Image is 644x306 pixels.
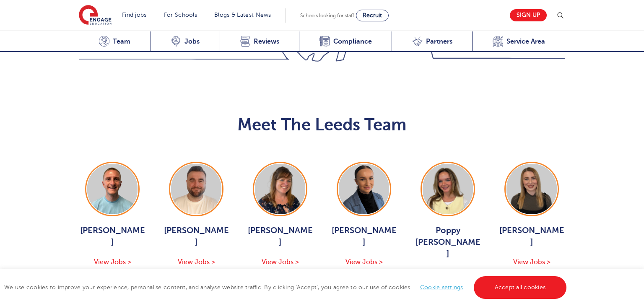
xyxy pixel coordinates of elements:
[178,258,215,266] span: View Jobs >
[414,225,481,260] span: Poppy [PERSON_NAME]
[79,162,146,267] a: [PERSON_NAME] View Jobs >
[94,258,131,266] span: View Jobs >
[151,31,220,52] a: Jobs
[79,115,565,135] h2: Meet The Leeds Team
[414,162,481,279] a: Poppy [PERSON_NAME] View Jobs >
[247,162,314,267] a: [PERSON_NAME] View Jobs >
[426,37,452,46] span: Partners
[498,225,565,248] span: [PERSON_NAME]
[300,13,354,18] span: Schools looking for staff
[247,225,314,248] span: [PERSON_NAME]
[220,31,299,52] a: Reviews
[79,31,151,52] a: Team
[4,284,569,290] span: We use cookies to improve your experience, personalise content, and analyse website traffic. By c...
[472,31,565,52] a: Service Area
[392,31,472,52] a: Partners
[79,5,112,26] img: Engage Education
[498,162,565,267] a: [PERSON_NAME] View Jobs >
[506,37,545,46] span: Service Area
[163,225,230,248] span: [PERSON_NAME]
[339,164,389,214] img: Holly Johnson
[356,10,389,21] a: Recruit
[262,258,299,266] span: View Jobs >
[299,31,392,52] a: Compliance
[423,164,473,214] img: Poppy Burnside
[163,162,230,267] a: [PERSON_NAME] View Jobs >
[184,37,200,46] span: Jobs
[255,164,305,214] img: Joanne Wright
[330,225,397,248] span: [PERSON_NAME]
[254,37,279,46] span: Reviews
[79,225,146,248] span: [PERSON_NAME]
[330,162,397,267] a: [PERSON_NAME] View Jobs >
[510,9,547,21] a: Sign up
[513,258,551,266] span: View Jobs >
[214,12,271,18] a: Blogs & Latest News
[506,164,557,214] img: Layla McCosker
[164,12,197,18] a: For Schools
[333,37,372,46] span: Compliance
[87,164,138,214] img: George Dignam
[122,12,147,18] a: Find jobs
[171,164,221,214] img: Chris Rushton
[113,37,130,46] span: Team
[345,258,383,266] span: View Jobs >
[420,284,463,290] a: Cookie settings
[474,276,567,299] a: Accept all cookies
[363,12,382,18] span: Recruit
